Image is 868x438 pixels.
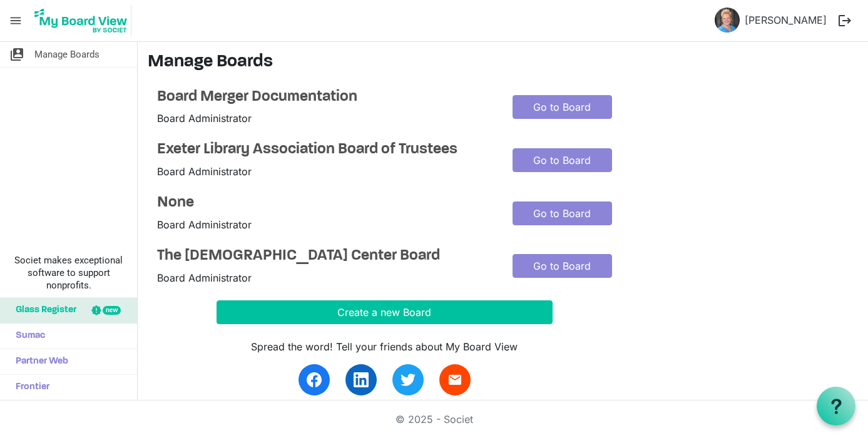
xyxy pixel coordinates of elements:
span: Board Administrator [157,218,252,231]
button: logout [832,8,858,34]
span: Partner Web [9,349,68,374]
a: Go to Board [513,148,612,172]
div: Spread the word! Tell your friends about My Board View [217,339,553,354]
a: Go to Board [513,254,612,278]
a: Exeter Library Association Board of Trustees [157,141,494,159]
a: Go to Board [513,201,612,225]
img: twitter.svg [401,372,416,387]
span: switch_account [9,42,24,67]
a: Go to Board [513,95,612,119]
span: Manage Boards [34,42,100,67]
span: Societ makes exceptional software to support nonprofits. [6,254,131,292]
a: Board Merger Documentation [157,88,494,106]
span: Frontier [9,375,49,400]
a: © 2025 - Societ [396,413,473,425]
span: Board Administrator [157,112,252,125]
img: linkedin.svg [354,372,369,387]
span: Board Administrator [157,165,252,178]
span: menu [4,9,28,33]
img: vLlGUNYjuWs4KbtSZQjaWZvDTJnrkUC5Pj-l20r8ChXSgqWs1EDCHboTbV3yLcutgLt7-58AB6WGaG5Dpql6HA_thumb.png [715,8,740,33]
span: Glass Register [9,298,76,323]
div: new [103,306,121,315]
h3: Manage Boards [148,52,858,73]
span: Board Administrator [157,272,252,284]
button: Create a new Board [217,300,553,324]
img: facebook.svg [307,372,322,387]
a: [PERSON_NAME] [740,8,832,33]
a: The [DEMOGRAPHIC_DATA] Center Board [157,247,494,265]
a: email [439,364,471,395]
a: My Board View Logo [31,5,136,36]
img: My Board View Logo [31,5,131,36]
a: None [157,194,494,212]
span: Sumac [9,323,45,349]
span: email [447,372,462,387]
